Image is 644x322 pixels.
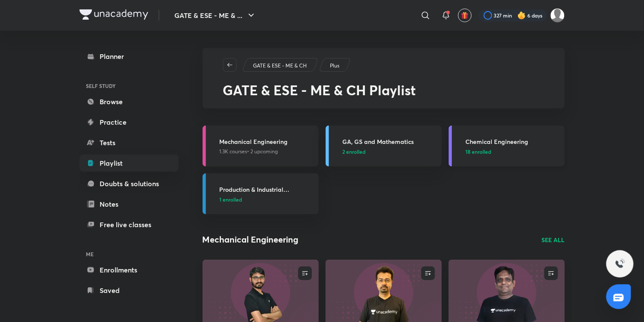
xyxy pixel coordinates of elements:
img: streak [518,11,526,20]
a: GATE & ESE - ME & CH [251,62,308,70]
a: Company Logo [79,9,148,22]
h2: Mechanical Engineering [203,233,299,246]
span: 1 enrolled [220,196,242,203]
a: Practice [79,114,179,131]
span: 1.3K courses • 2 upcoming [220,148,278,155]
a: Planner [79,48,179,65]
h6: ME [79,247,179,261]
a: Chemical Engineering18 enrolled [449,126,565,167]
button: GATE & ESE - ME & ... [170,7,262,24]
a: SEE ALL [542,235,565,244]
a: GA, GS and Mathematics2 enrolled [326,126,442,167]
span: 18 enrolled [466,148,491,155]
span: 2 enrolled [343,148,366,155]
a: Mechanical Engineering1.3K courses• 2 upcoming [203,126,319,167]
a: Plus [328,62,341,70]
a: Saved [79,282,179,299]
h6: SELF STUDY [79,79,179,93]
a: Production & Industrial Engineering1 enrolled [203,173,319,214]
h3: GA, GS and Mathematics [343,137,437,146]
a: Tests [79,134,179,151]
h3: Chemical Engineering [466,137,560,146]
a: Doubts & solutions [79,175,179,192]
h3: Production & Industrial Engineering [220,185,314,194]
a: Free live classes [79,216,179,233]
p: Plus [330,62,339,70]
button: avatar [458,9,472,22]
a: Playlist [79,155,179,172]
a: Notes [79,196,179,213]
h3: Mechanical Engineering [220,137,314,146]
a: Enrollments [79,261,179,278]
img: Company Logo [79,9,148,20]
a: Browse [79,93,179,110]
img: avatar [461,12,469,19]
span: GATE & ESE - ME & CH Playlist [223,81,416,99]
img: Sujay Saha [550,8,565,23]
p: GATE & ESE - ME & CH [253,62,307,70]
img: ttu [615,259,625,269]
